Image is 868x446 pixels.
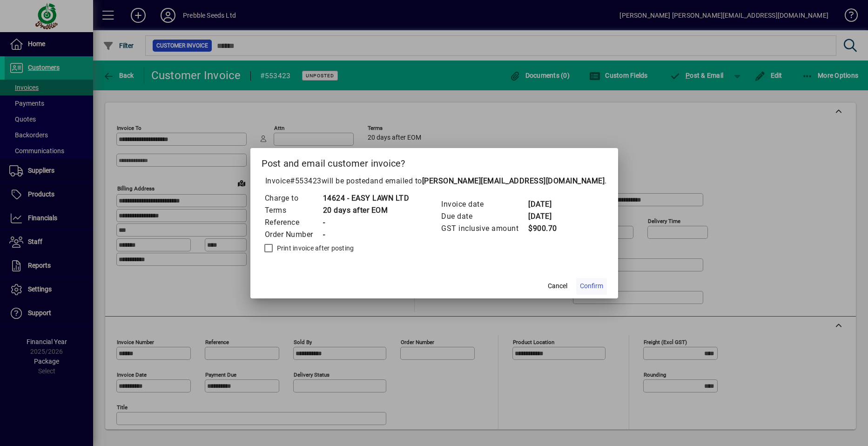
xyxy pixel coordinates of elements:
td: Order Number [264,229,323,241]
button: Confirm [576,278,607,295]
td: $900.70 [528,223,565,235]
label: Print invoice after posting [275,243,354,253]
td: [DATE] [528,210,565,223]
button: Cancel [543,278,572,295]
span: and emailed to [370,176,605,185]
td: [DATE] [528,198,565,210]
td: - [323,216,410,229]
td: Charge to [264,192,323,204]
td: Terms [264,204,323,216]
h2: Post and email customer invoice? [250,148,618,175]
td: Invoice date [441,198,528,210]
b: [PERSON_NAME][EMAIL_ADDRESS][DOMAIN_NAME] [422,176,605,185]
td: Due date [441,210,528,223]
td: GST inclusive amount [441,223,528,235]
td: - [323,229,410,241]
span: #553423 [290,176,322,185]
td: 20 days after EOM [323,204,410,216]
span: Confirm [580,281,603,291]
td: 14624 - EASY LAWN LTD [323,192,410,204]
span: Cancel [548,281,567,291]
p: Invoice will be posted . [262,176,607,187]
td: Reference [264,216,323,229]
